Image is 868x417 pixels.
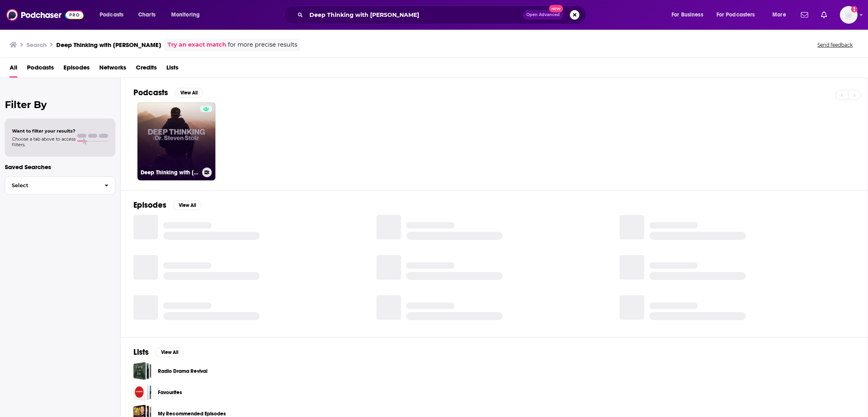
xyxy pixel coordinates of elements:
button: Show profile menu [840,6,858,24]
span: For Podcasters [717,9,755,20]
h2: Filter By [5,99,115,110]
span: More [772,9,786,20]
a: Try an exact match [168,40,226,49]
span: For Business [671,9,703,20]
button: open menu [166,8,210,21]
a: Show notifications dropdown [818,8,830,22]
a: Favourites [158,388,182,397]
h3: Deep Thinking with [PERSON_NAME] [141,169,199,176]
button: open menu [711,8,767,21]
span: Choose a tab above to access filters. [12,136,76,147]
span: for more precise results [228,40,297,49]
h2: Episodes [133,200,166,210]
h2: Podcasts [133,88,168,98]
a: Favourites [133,383,151,401]
button: Send feedback [815,41,855,48]
input: Search podcasts, credits, & more... [306,8,523,21]
a: All [10,61,17,78]
img: Podchaser - Follow, Share and Rate Podcasts [6,7,84,22]
div: Search podcasts, credits, & more... [292,6,594,24]
a: ListsView All [133,347,184,357]
h2: Lists [133,347,149,357]
h3: Deep Thinking with [PERSON_NAME] [56,41,161,49]
span: Want to filter your results? [12,128,76,134]
a: PodcastsView All [133,88,203,98]
span: Monitoring [171,9,200,20]
a: Podcasts [27,61,54,78]
img: User Profile [840,6,858,24]
a: Radio Drama Revival [158,367,207,376]
a: Networks [99,61,126,78]
button: Select [5,176,115,194]
a: Deep Thinking with [PERSON_NAME] [137,102,215,180]
button: open menu [666,8,713,21]
span: Charts [138,9,156,20]
button: open menu [94,8,134,21]
a: EpisodesView All [133,200,202,210]
span: Logged in as FIREPodchaser25 [840,6,858,24]
button: Open AdvancedNew [523,10,563,20]
svg: Add a profile image [851,6,858,12]
a: Show notifications dropdown [798,8,811,22]
a: Radio Drama Revival [133,362,151,380]
span: Podcasts [100,9,123,20]
a: Charts [133,8,160,21]
h3: Search [27,41,47,49]
button: View All [155,347,184,357]
span: Select [5,183,98,188]
button: View All [173,200,202,210]
a: Lists [166,61,178,78]
button: View All [174,88,203,98]
a: Credits [136,61,157,78]
p: Saved Searches [5,163,115,171]
span: New [549,5,563,12]
a: Episodes [63,61,90,78]
span: Open Advanced [526,13,560,17]
button: open menu [767,8,796,21]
